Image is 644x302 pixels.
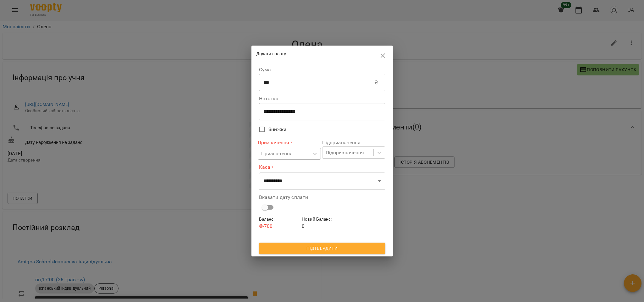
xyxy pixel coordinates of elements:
[322,140,385,145] label: Підпризначення
[256,51,286,56] span: Додати сплату
[261,150,293,157] div: Призначення
[374,79,378,86] p: ₴
[259,195,385,200] label: Вказати дату сплати
[259,67,385,72] label: Сума
[326,149,364,156] div: Підпризначення
[259,96,385,101] label: Нотатка
[259,216,300,223] h6: Баланс :
[268,126,286,133] span: Знижки
[259,243,385,254] button: Підтвердити
[259,222,300,230] p: ₴ -700
[300,215,344,231] div: 0
[302,216,342,223] h6: Новий Баланс :
[264,244,380,252] span: Підтвердити
[258,139,321,146] label: Призначення
[259,164,385,171] label: Каса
